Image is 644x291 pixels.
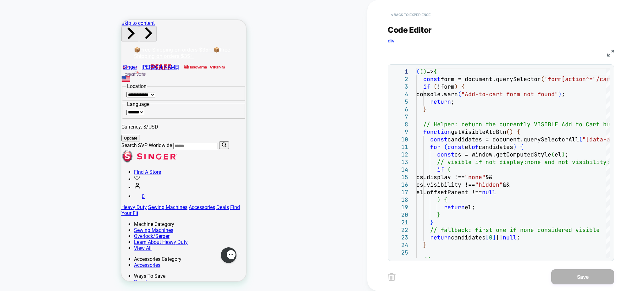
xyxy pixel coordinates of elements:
div: 6 [391,106,408,113]
div: 22 [391,226,408,234]
div: 1 [391,68,408,75]
span: ( [434,83,437,90]
span: el.offsetParent !== [416,189,482,196]
span: 'form[action^="/cart/add"]' [544,75,638,83]
div: 19 [391,204,408,211]
span: 0 [489,234,492,241]
a: View All [13,225,30,231]
span: ] [492,234,496,241]
span: getVisibleAtcBtn [451,128,506,135]
span: if [437,166,444,173]
span: ) [562,151,565,158]
span: { [517,128,520,135]
button: Save [551,269,614,284]
span: el [465,143,472,151]
span: ( [458,91,461,98]
span: div [388,38,395,44]
span: { [434,68,437,75]
a: Link to PFAFF homepage [19,41,59,53]
div: 12 [391,151,408,158]
div: 5 [391,98,408,106]
span: return [430,98,451,105]
div: Ways To Save [13,253,125,259]
span: const [430,136,447,143]
span: ( [416,68,420,75]
div: 15 [391,173,408,181]
span: if [423,83,430,90]
span: 📦Free Shipping on orders $35+ [13,26,109,39]
span: cs.display !== [416,173,465,181]
span: ( [420,68,423,75]
span: // Helper: return the currently VISIBLE Add to Car [423,121,596,128]
div: 4 [391,91,408,98]
div: 16 [391,181,408,189]
button: Next slide [18,6,35,21]
span: return [430,234,451,241]
a: Deals [95,184,108,190]
div: 20 [391,211,408,219]
div: 7 [391,113,408,121]
div: 18 [391,196,408,204]
span: && [503,181,510,188]
iframe: Gorgias live chat messenger [96,225,118,245]
span: for [430,143,441,151]
a: Find A Store [13,149,40,155]
span: Code Editor [388,25,432,35]
div: 21 [391,219,408,226]
span: ; [451,98,454,105]
span: ) [513,143,517,151]
legend: Language [5,81,29,87]
a: Sewing Machines [27,184,66,190]
span: ) [454,83,458,90]
span: { [461,83,465,90]
span: null [503,234,517,241]
span: ( [541,75,544,83]
span: console.warn [416,91,458,98]
span: ( [506,128,510,135]
div: 2 [391,75,408,83]
img: fullscreen [607,50,614,57]
span: const [423,75,441,83]
div: 24 [391,241,408,249]
span: const [447,143,465,151]
div: 11 [391,143,408,151]
span: "none" [465,173,486,181]
span: || [496,234,503,241]
a: Bundles [13,259,31,265]
span: } [423,241,427,249]
div: 8 [391,121,408,128]
span: ; [517,234,520,241]
div: 23 [391,234,408,241]
span: ; [562,91,565,98]
span: function [423,128,451,135]
div: 26 [391,256,408,264]
span: // Make the Buy Now button once [423,256,530,264]
span: { [520,143,524,151]
a: Accessories [67,184,94,190]
a: Overlock/Serger [13,213,48,219]
span: } [423,106,427,113]
span: candidates [479,143,513,151]
a: account [13,164,19,170]
span: el; [465,204,475,211]
img: delete [388,273,396,281]
a: Learn About Heavy Duty [13,219,66,225]
span: ( [579,136,582,143]
span: 📦Free Shipping on orders $35+ [13,26,91,33]
span: ( [444,143,447,151]
span: ( [551,151,555,158]
span: { [444,196,447,203]
a: Wishlist [13,156,19,162]
span: // visible if not display:none and not visibility: [437,158,610,166]
span: ) [437,196,441,203]
span: of [472,143,479,151]
span: t button [596,121,624,128]
span: } [437,211,441,218]
span: cs.visibility !== [416,181,475,188]
a: Sewing Machines [13,207,52,213]
div: Machine Category [13,201,125,207]
span: ) [510,128,513,135]
button: < Back to experience [388,10,434,20]
span: ; [565,151,569,158]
